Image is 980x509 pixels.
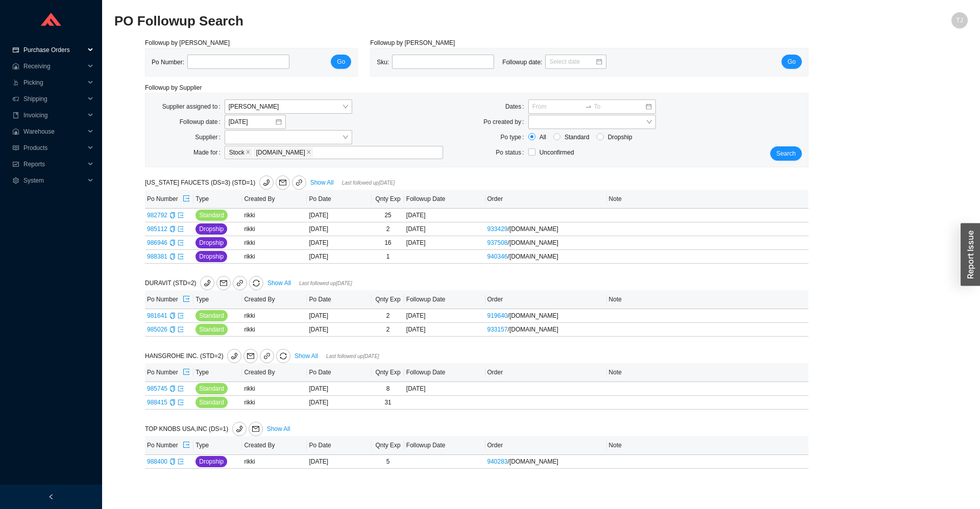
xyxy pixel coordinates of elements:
[236,280,243,288] span: link
[145,425,265,432] span: TOP KNOBS USA,INC (DS=1)
[485,236,607,250] td: / [DOMAIN_NAME]
[180,115,225,129] label: Followup date:
[267,425,290,432] a: Show All
[178,212,184,218] span: export
[242,222,307,236] td: rikki
[501,130,528,144] label: Po type:
[147,212,167,219] a: 982792
[372,209,404,222] td: 25
[372,363,404,382] th: Qnty Exp
[372,309,404,323] td: 2
[169,397,176,408] div: Copy
[23,74,85,91] span: Picking
[12,112,19,118] span: book
[23,91,85,107] span: Shipping
[145,352,292,360] span: HANSGROHE INC. (STD=2)
[169,311,176,321] div: Copy
[276,175,290,190] button: mail
[23,140,85,156] span: Products
[242,382,307,396] td: rikki
[23,123,85,140] span: Warehouse
[372,190,404,209] th: Qnty Exp
[342,180,395,186] span: Last followed up [DATE]
[178,212,184,219] a: export
[152,55,298,70] div: Po Number:
[372,436,404,455] th: Qnty Exp
[788,57,796,67] span: Go
[299,281,352,286] span: Last followed up [DATE]
[23,107,85,123] span: Invoicing
[406,324,483,335] div: [DATE]
[48,494,54,500] span: left
[145,436,193,455] th: Po Number
[169,253,176,260] span: copy
[12,161,19,167] span: fund
[183,441,190,449] span: export
[607,290,808,309] th: Note
[276,349,290,363] button: sync
[372,455,404,469] td: 5
[310,179,334,186] a: Show All
[607,436,808,455] th: Note
[242,436,307,455] th: Created By
[260,179,273,186] span: phone
[249,276,263,290] button: sync
[193,290,242,309] th: Type
[404,436,485,455] th: Followup Date
[145,39,230,46] span: Followup by [PERSON_NAME]
[183,368,190,376] span: export
[485,250,607,264] td: / [DOMAIN_NAME]
[560,132,594,142] span: Standard
[487,458,508,465] a: 940283
[295,352,318,360] a: Show All
[169,251,176,262] div: Copy
[485,363,607,382] th: Order
[228,352,241,360] span: phone
[232,422,247,436] button: phone
[169,210,176,220] div: Copy
[195,251,227,262] button: Dropship
[485,190,607,209] th: Order
[485,222,607,236] td: / [DOMAIN_NAME]
[406,384,483,394] div: [DATE]
[377,55,615,70] div: Sku: Followup date:
[193,363,242,382] th: Type
[199,324,224,335] span: Standard
[114,12,754,30] h2: PO Followup Search
[178,226,184,232] span: export
[404,363,485,382] th: Followup Date
[256,148,305,157] span: [DOMAIN_NAME]
[183,295,190,303] span: export
[178,458,184,465] a: export
[178,399,184,405] span: export
[331,55,351,69] button: Go
[145,363,193,382] th: Po Number
[147,399,167,406] a: 988415
[145,84,202,91] span: Followup by Supplier
[178,253,184,260] a: export
[485,309,607,323] td: / [DOMAIN_NAME]
[307,363,372,382] th: Po Date
[406,224,483,234] div: [DATE]
[372,396,404,410] td: 31
[781,55,802,69] button: Go
[199,251,224,262] span: Dropship
[178,386,184,392] span: export
[147,225,167,233] a: 985112
[372,236,404,250] td: 16
[532,101,583,112] input: From
[12,47,19,53] span: credit-card
[307,290,372,309] th: Po Date
[326,353,379,359] span: Last followed up [DATE]
[229,100,348,113] span: Tziporah Jakobovits
[242,209,307,222] td: rikki
[199,384,224,394] span: Standard
[195,210,228,221] button: Standard
[169,240,176,246] span: copy
[549,57,595,67] input: Select date
[307,455,372,469] td: [DATE]
[242,396,307,410] td: rikki
[594,101,645,112] input: To
[145,279,265,287] span: DURAVIT (STD=2)
[485,436,607,455] th: Order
